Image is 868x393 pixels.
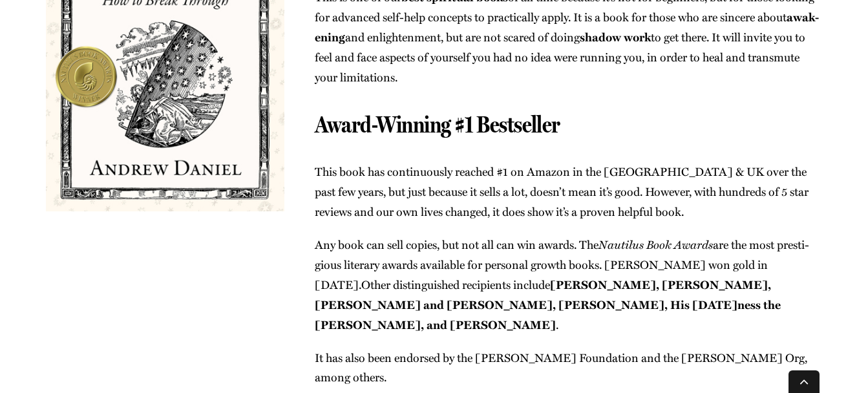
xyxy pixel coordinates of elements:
[315,276,781,333] b: [PERSON_NAME], [PERSON_NAME], [PERSON_NAME] and [PERSON_NAME], [PERSON_NAME], His [DATE]­ness the...
[556,316,558,333] span: .
[315,235,821,335] p: Any book can sell copies, but not all can win awards. The are the most pres­ti­gious lit­er­ary a...
[598,235,713,253] i: Nau­tilus Book Awards
[315,349,807,386] span: It has also been endorsed by the [PERSON_NAME] Foun­da­tion and the [PERSON_NAME] Org, among others.
[315,8,819,45] b: awak­en­ing
[315,111,560,138] span: Award-Winning #1 Bestseller
[580,28,651,45] b: shad­ow work
[315,162,821,222] p: This book has con­tin­u­ous­ly reached #1 on Ama­zon in the [GEOGRAPHIC_DATA] & UK over the past ...
[361,276,550,293] span: Oth­er dis­tin­guished recip­i­ents include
